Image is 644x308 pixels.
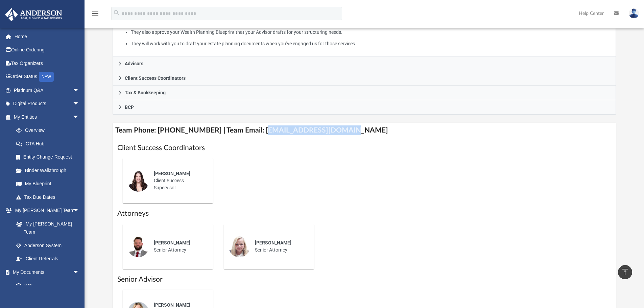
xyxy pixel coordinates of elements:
[229,236,250,257] img: thumbnail
[5,204,86,217] a: My [PERSON_NAME] Teamarrow_drop_down
[127,170,149,192] img: thumbnail
[125,61,143,66] span: Advisors
[113,71,616,86] a: Client Success Coordinators
[125,90,166,95] span: Tax & Bookkeeping
[125,105,134,110] span: BCP
[9,137,90,150] a: CTA Hub
[9,150,90,164] a: Entity Change Request
[73,110,86,124] span: arrow_drop_down
[5,110,90,124] a: My Entitiesarrow_drop_down
[9,177,86,191] a: My Blueprint
[5,43,90,57] a: Online Ordering
[149,165,208,196] div: Client Success Supervisor
[5,265,86,279] a: My Documentsarrow_drop_down
[9,239,86,252] a: Anderson System
[117,209,612,218] h1: Attorneys
[125,76,186,80] span: Client Success Coordinators
[113,9,120,17] i: search
[131,28,611,37] li: They also approve your Wealth Planning Blueprint that your Advisor drafts for your structuring ne...
[629,8,639,18] img: User Pic
[250,235,309,258] div: Senior Attorney
[131,40,611,48] li: They will work with you to draft your estate planning documents when you’ve engaged us for those ...
[127,236,149,257] img: thumbnail
[73,84,86,97] span: arrow_drop_down
[117,275,612,284] h1: Senior Advisor
[113,123,616,138] h4: Team Phone: [PHONE_NUMBER] | Team Email: [EMAIL_ADDRESS][DOMAIN_NAME]
[149,235,208,258] div: Senior Attorney
[9,279,83,292] a: Box
[113,86,616,100] a: Tax & Bookkeeping
[39,72,54,82] div: NEW
[255,240,291,245] span: [PERSON_NAME]
[73,265,86,279] span: arrow_drop_down
[117,143,612,153] h1: Client Success Coordinators
[5,70,90,84] a: Order StatusNEW
[621,268,629,276] i: vertical_align_top
[5,56,90,70] a: Tax Organizers
[113,56,616,71] a: Advisors
[154,171,190,176] span: [PERSON_NAME]
[154,240,190,245] span: [PERSON_NAME]
[91,13,99,18] a: menu
[3,8,64,21] img: Anderson Advisors Platinum Portal
[73,97,86,111] span: arrow_drop_down
[5,97,90,111] a: Digital Productsarrow_drop_down
[5,84,90,97] a: Platinum Q&Aarrow_drop_down
[154,302,190,308] span: [PERSON_NAME]
[9,190,90,204] a: Tax Due Dates
[73,204,86,218] span: arrow_drop_down
[9,124,90,137] a: Overview
[9,252,86,266] a: Client Referrals
[113,100,616,115] a: BCP
[9,164,90,177] a: Binder Walkthrough
[5,30,90,43] a: Home
[618,265,632,279] a: vertical_align_top
[91,9,99,18] i: menu
[9,217,83,239] a: My [PERSON_NAME] Team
